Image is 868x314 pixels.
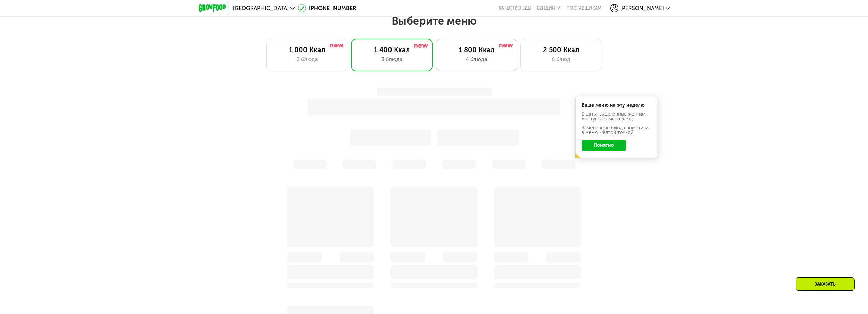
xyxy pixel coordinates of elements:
a: Качество еды [499,5,531,11]
div: 3 блюда [358,55,426,63]
span: [GEOGRAPHIC_DATA] [233,5,289,11]
button: Понятно [582,140,626,151]
div: 6 блюд [527,55,595,63]
a: [PHONE_NUMBER] [298,4,358,12]
div: 4 блюда [443,55,510,63]
h2: Выберите меню [22,14,846,28]
div: поставщикам [566,5,601,11]
div: 1 800 Ккал [443,46,510,54]
span: [PERSON_NAME] [620,5,664,11]
div: Заказать [796,277,855,291]
div: 2 500 Ккал [527,46,595,54]
a: Вендинги [537,5,561,11]
div: Заменённые блюда пометили в меню жёлтой точкой. [582,126,651,135]
div: 1 000 Ккал [273,46,341,54]
div: 1 400 Ккал [358,46,426,54]
div: Ваше меню на эту неделю [582,103,651,108]
div: 3 блюда [273,55,341,63]
div: В даты, выделенные желтым, доступна замена блюд. [582,112,651,122]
